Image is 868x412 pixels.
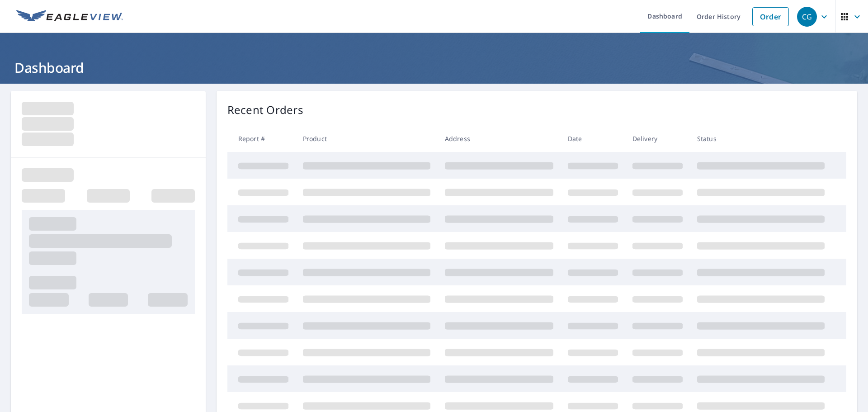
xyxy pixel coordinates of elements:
[438,125,561,152] th: Address
[561,125,625,152] th: Date
[11,58,857,77] h1: Dashboard
[227,102,303,118] p: Recent Orders
[296,125,438,152] th: Product
[690,125,832,152] th: Status
[16,10,123,24] img: EV Logo
[227,125,296,152] th: Report #
[625,125,690,152] th: Delivery
[752,7,789,26] a: Order
[797,7,817,27] div: CG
